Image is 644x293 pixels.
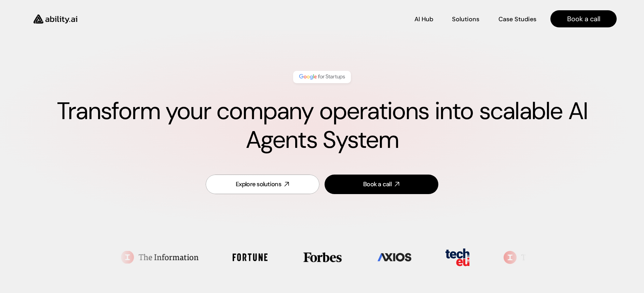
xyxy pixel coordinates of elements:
p: Book a call [567,14,600,24]
a: Case Studies [498,13,537,25]
a: AI Hub [414,13,433,25]
p: Case Studies [498,15,536,24]
h1: Transform your company operations into scalable AI Agents System [27,97,617,154]
a: Explore solutions [206,175,319,194]
a: Book a call [325,175,438,194]
a: Book a call [550,10,617,27]
nav: Main navigation [87,10,617,27]
p: Solutions [452,15,479,24]
div: Explore solutions [236,180,281,189]
p: AI Hub [414,15,433,24]
a: Solutions [452,13,479,25]
div: Book a call [363,180,392,189]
